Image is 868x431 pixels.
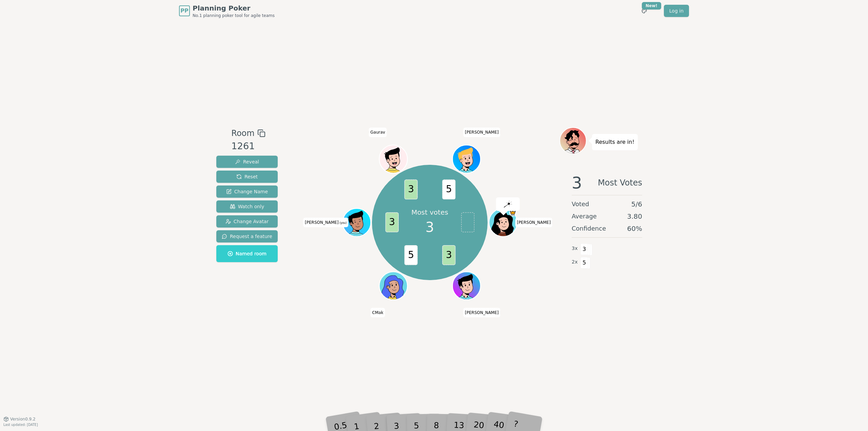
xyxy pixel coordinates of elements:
span: 60 % [627,224,642,233]
span: Request a feature [222,233,272,240]
button: Version0.9.2 [3,416,36,422]
span: No.1 planning poker tool for agile teams [193,13,275,18]
span: PP [180,7,188,15]
span: 3 [426,217,434,237]
span: Version 0.9.2 [10,416,36,422]
span: 3 [385,213,398,233]
button: Request a feature [216,230,278,242]
p: Results are in! [595,137,634,147]
button: Reset [216,171,278,183]
span: Planning Poker [193,3,275,13]
span: Change Avatar [225,218,269,225]
button: Change Name [216,185,278,198]
span: Click to change your name [369,128,387,137]
span: Click to change your name [515,218,552,227]
span: Click to change your name [303,218,348,227]
span: 3 [442,245,455,265]
button: Watch only [216,200,278,213]
button: Click to change your avatar [343,209,370,236]
a: PPPlanning PokerNo.1 planning poker tool for agile teams [179,3,275,18]
div: 1261 [231,139,265,153]
span: 5 [442,180,455,200]
span: Watch only [230,203,264,210]
span: 3.80 [627,212,642,221]
span: Click to change your name [371,308,385,317]
button: Named room [216,245,278,262]
span: Click to change your name [463,128,500,137]
span: Reset [236,173,258,180]
p: Most votes [411,208,448,217]
span: 2 x [572,258,578,266]
img: reveal [504,201,512,208]
button: Change Avatar [216,215,278,228]
span: Cristina is the host [509,209,516,216]
button: Reveal [216,156,278,168]
span: Last updated: [DATE] [3,423,38,427]
span: (you) [339,221,347,224]
span: Confidence [572,224,606,233]
span: Reveal [235,158,259,165]
span: Voted [572,199,589,209]
button: New! [638,5,650,17]
a: Log in [664,5,689,17]
span: Average [572,212,597,221]
span: 3 x [572,245,578,252]
span: 5 / 6 [631,199,642,209]
span: Room [231,127,254,139]
div: New! [642,2,661,9]
span: 5 [404,245,417,265]
span: Click to change your name [463,308,500,317]
span: Most Votes [598,175,642,191]
span: 3 [580,243,588,255]
span: Named room [228,250,267,257]
span: 3 [572,175,582,191]
span: 3 [404,180,417,200]
span: 5 [580,257,588,269]
span: Change Name [226,188,268,195]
